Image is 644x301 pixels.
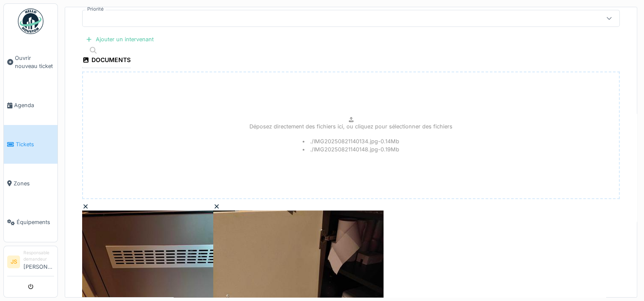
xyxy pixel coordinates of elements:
a: Ouvrir nouveau ticket [4,39,57,86]
li: [PERSON_NAME] [23,250,54,274]
span: Ouvrir nouveau ticket [15,54,54,70]
li: ./IMG20250821140148.jpg - 0.19 Mb [303,145,400,153]
li: ./IMG20250821140134.jpg - 0.14 Mb [303,137,400,145]
div: Documents [82,54,131,68]
a: JS Responsable demandeur[PERSON_NAME] [7,250,54,276]
span: Équipements [17,218,54,226]
img: Badge_color-CXgf-gQk.svg [18,9,43,34]
p: Déposez directement des fichiers ici, ou cliquez pour sélectionner des fichiers [249,122,452,131]
a: Tickets [4,125,57,164]
a: Zones [4,164,57,203]
a: Agenda [4,86,57,125]
a: Équipements [4,203,57,242]
span: Agenda [14,101,54,109]
div: Ajouter un intervenant [82,34,157,45]
li: JS [7,256,20,268]
span: Tickets [16,140,54,148]
span: Zones [14,179,54,187]
label: Priorité [86,6,106,13]
div: Responsable demandeur [23,250,54,263]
